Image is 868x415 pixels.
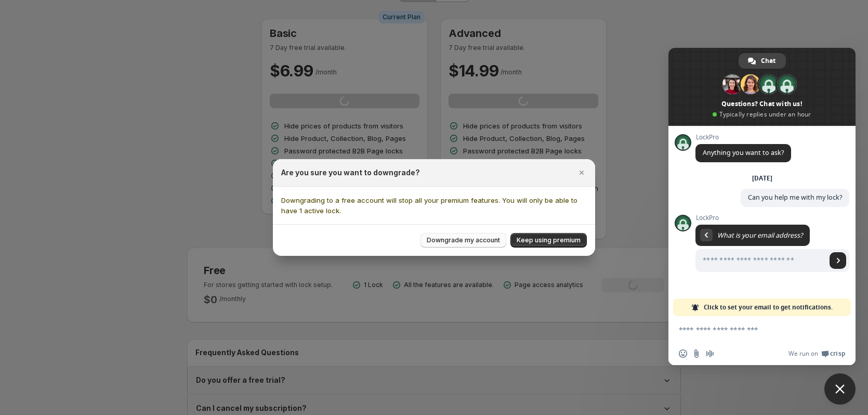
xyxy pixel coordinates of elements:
span: LockPro [695,134,791,141]
span: Crisp [830,349,845,358]
span: Can you help me with my lock? [748,193,842,202]
span: LockPro [695,214,849,222]
p: Downgrading to a free account will stop all your premium features. You will only be able to have ... [281,195,587,216]
button: Downgrade my account [420,233,506,248]
h2: Are you sure you want to downgrade? [281,167,420,178]
button: Close [574,165,589,180]
span: Keep using premium [517,236,581,244]
span: Send a file [692,349,701,358]
span: What is your email address? [717,231,803,240]
a: Chat [739,53,786,69]
span: Insert an emoji [679,349,687,358]
span: Chat [761,53,775,69]
span: Audio message [706,349,714,358]
span: We run on [788,349,818,358]
span: Anything you want to ask? [703,148,784,157]
a: Close chat [824,373,856,405]
textarea: Compose your message... [679,316,824,342]
div: [DATE] [752,175,772,181]
a: Send [830,252,846,269]
span: Click to set your email to get notifications. [704,299,833,316]
button: Keep using premium [510,233,587,248]
span: Downgrade my account [427,236,500,244]
input: Enter your email address... [695,249,826,272]
a: We run onCrisp [788,349,845,358]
